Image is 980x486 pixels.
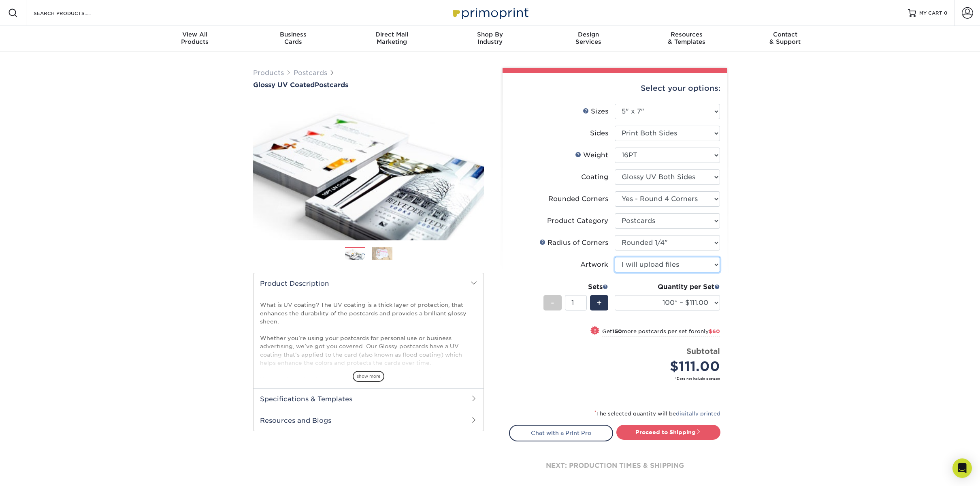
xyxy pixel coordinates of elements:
[547,216,608,226] div: Product Category
[372,246,392,261] img: Postcards 02
[615,282,720,292] div: Quantity per Set
[146,31,244,38] span: View All
[343,26,441,52] a: Direct MailMarketing
[260,301,477,425] p: What is UV coating? The UV coating is a thick layer of protection, that enhances the durability o...
[575,150,608,160] div: Weight
[539,238,608,248] div: Radius of Corners
[676,411,720,417] a: digitally printed
[253,81,315,89] span: Glossy UV Coated
[146,26,244,52] a: View AllProducts
[539,26,637,52] a: DesignServices
[686,347,720,355] strong: Subtotal
[33,8,112,18] input: SEARCH PRODUCTS.....
[580,260,608,270] div: Artwork
[253,69,284,77] a: Products
[736,31,834,38] span: Contact
[597,297,602,309] span: +
[509,425,613,441] a: Chat with a Print Pro
[253,81,484,89] a: Glossy UV CoatedPostcards
[736,26,834,52] a: Contact& Support
[450,4,530,21] img: Primoprint
[253,90,484,249] img: Glossy UV Coated 01
[441,31,539,45] div: Industry
[616,425,720,439] a: Proceed to Shipping
[345,247,365,261] img: Postcards 01
[253,81,484,89] h1: Postcards
[736,31,834,45] div: & Support
[509,73,720,104] div: Select your options:
[294,69,327,77] a: Postcards
[594,411,720,417] small: The selected quantity will be
[637,31,736,45] div: & Templates
[516,376,720,381] small: *Does not include postage
[2,461,69,483] iframe: Google Customer Reviews
[583,107,608,116] div: Sizes
[637,26,736,52] a: Resources& Templates
[548,194,608,204] div: Rounded Corners
[343,31,441,38] span: Direct Mail
[539,31,637,38] span: Design
[244,26,343,52] a: BusinessCards
[709,328,720,334] span: $60
[353,371,384,382] span: show more
[441,26,539,52] a: Shop ByIndustry
[254,388,484,409] h2: Specifications & Templates
[244,31,343,45] div: Cards
[594,327,596,335] span: !
[146,31,244,45] div: Products
[621,357,720,376] div: $111.00
[343,31,441,45] div: Marketing
[919,10,942,17] span: MY CART
[254,410,484,431] h2: Resources and Blogs
[952,458,972,478] div: Open Intercom Messenger
[637,31,736,38] span: Resources
[539,31,637,45] div: Services
[543,282,608,292] div: Sets
[590,128,608,138] div: Sides
[244,31,343,38] span: Business
[551,297,554,309] span: -
[944,10,948,16] span: 0
[602,328,720,336] small: Get more postcards per set for
[612,328,622,334] strong: 150
[441,31,539,38] span: Shop By
[254,273,484,294] h2: Product Description
[581,172,608,182] div: Coating
[697,328,720,334] span: only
